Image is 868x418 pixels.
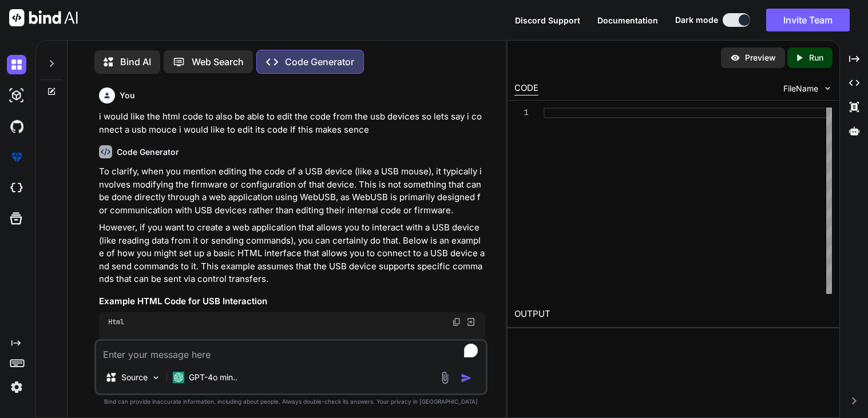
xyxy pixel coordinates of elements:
[7,55,26,74] img: darkChat
[745,52,776,63] p: Preview
[285,55,354,69] p: Code Generator
[466,317,476,327] img: Open in Browser
[7,148,26,167] img: premium
[508,301,839,328] h2: OUTPUT
[121,372,148,383] p: Source
[675,14,718,26] span: Dark mode
[99,110,485,136] p: i would like the html code to also be able to edit the code from the usb devices so lets say i co...
[117,146,179,158] h6: Code Generator
[823,83,833,93] img: chevron down
[9,9,78,26] img: Bind AI
[438,371,451,384] img: attachment
[99,221,485,286] p: However, if you want to create a web application that allows you to interact with a USB device (l...
[515,15,580,25] span: Discord Support
[461,372,472,384] img: icon
[597,14,658,26] button: Documentation
[7,178,26,198] img: cloudideIcon
[7,377,26,397] img: settings
[120,90,135,101] h6: You
[515,14,580,26] button: Discord Support
[514,108,529,118] div: 1
[809,52,823,63] p: Run
[7,117,26,136] img: githubDark
[514,82,538,95] div: CODE
[597,15,658,25] span: Documentation
[189,372,237,383] p: GPT-4o min..
[192,55,244,69] p: Web Search
[99,295,485,308] h3: Example HTML Code for USB Interaction
[173,372,184,383] img: GPT-4o mini
[783,83,818,94] span: FileName
[7,86,26,105] img: darkAi-studio
[766,9,850,31] button: Invite Team
[452,317,461,327] img: copy
[94,397,487,406] p: Bind can provide inaccurate information, including about people. Always double-check its answers....
[108,317,124,327] span: Html
[151,373,161,383] img: Pick Models
[96,341,486,361] textarea: To enrich screen reader interactions, please activate Accessibility in Grammarly extension settings
[730,53,740,63] img: preview
[120,55,151,69] p: Bind AI
[99,165,485,217] p: To clarify, when you mention editing the code of a USB device (like a USB mouse), it typically in...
